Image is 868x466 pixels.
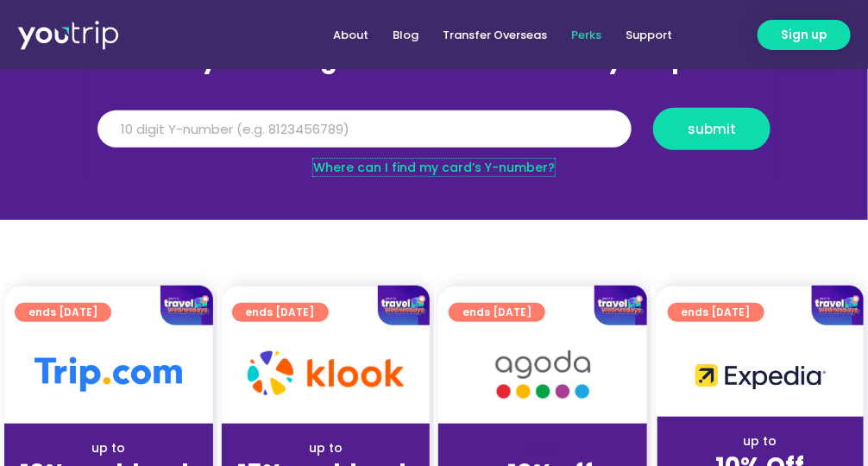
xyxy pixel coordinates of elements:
[526,439,558,457] span: up to
[758,20,851,50] a: Sign up
[18,439,199,457] div: up to
[688,123,736,135] span: submit
[184,19,684,51] nav: Menu
[559,19,613,51] a: Perks
[97,108,771,163] form: Y Number
[236,439,417,457] div: up to
[97,110,632,148] input: 10 digit Y-number (e.g. 8123456789)
[613,19,684,51] a: Support
[431,19,559,51] a: Transfer Overseas
[321,19,381,51] a: About
[781,26,827,44] span: Sign up
[381,19,431,51] a: Blog
[653,108,771,150] button: submit
[313,159,555,176] a: Where can I find my card’s Y-number?
[671,432,851,450] div: up to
